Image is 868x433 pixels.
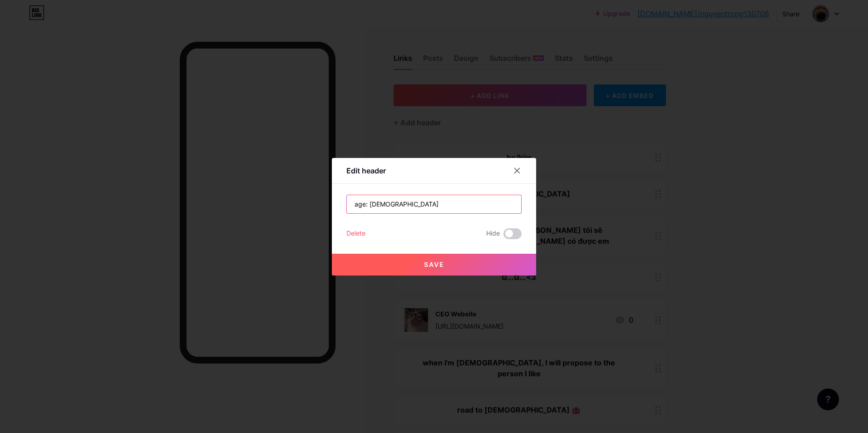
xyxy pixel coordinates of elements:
span: Hide [486,228,500,239]
div: Delete [346,228,365,239]
button: Save [332,254,536,276]
span: Save [424,261,444,268]
input: Title [347,195,521,213]
div: Edit header [346,165,386,176]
